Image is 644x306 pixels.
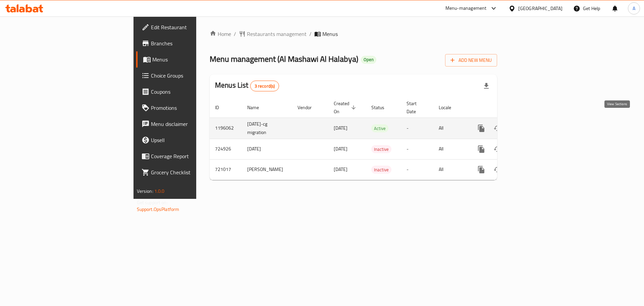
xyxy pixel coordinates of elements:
span: Grocery Checklist [151,168,236,176]
span: Coupons [151,88,236,96]
td: [DATE]-cg migration [242,118,292,139]
div: Open [361,56,376,64]
button: Change Status [489,141,505,157]
h2: Menus List [215,80,279,91]
span: Locale [439,103,460,112]
button: more [473,120,489,136]
a: Grocery Checklist [136,164,241,180]
a: Restaurants management [239,30,307,38]
div: Inactive [371,166,391,174]
button: Add New Menu [445,54,497,67]
table: enhanced table [210,97,543,180]
span: Inactive [371,166,391,174]
li: / [309,30,312,38]
td: [PERSON_NAME] [242,159,292,180]
span: Choice Groups [151,72,236,80]
span: 1.0.0 [154,187,165,195]
span: Restaurants management [247,30,307,38]
span: Menus [322,30,338,38]
span: Coverage Report [151,152,236,160]
span: Open [361,57,376,62]
span: Created On [334,99,358,116]
span: Active [371,125,388,132]
div: Export file [478,78,494,94]
a: Upsell [136,132,241,148]
td: - [401,118,433,139]
div: Total records count [250,81,279,91]
span: Upsell [151,136,236,144]
a: Coverage Report [136,148,241,164]
span: Menu management ( Al Mashawi Al Halabya ) [210,51,358,67]
th: Actions [468,97,543,118]
a: Menus [136,51,241,68]
span: Promotions [151,104,236,112]
span: Menus [152,55,236,63]
button: more [473,162,489,178]
span: Edit Restaurant [151,23,236,31]
a: Menu disclaimer [136,116,241,132]
span: Version: [137,187,153,195]
span: Menu disclaimer [151,120,236,128]
span: ID [215,103,228,112]
span: Get support on: [137,198,168,207]
span: Inactive [371,145,391,153]
button: more [473,141,489,157]
a: Promotions [136,100,241,116]
span: Start Date [407,99,425,116]
nav: breadcrumb [210,30,497,38]
td: All [433,139,468,159]
button: Change Status [489,162,505,178]
span: Add New Menu [450,56,492,64]
td: All [433,159,468,180]
span: [DATE] [334,165,347,174]
a: Edit Restaurant [136,19,241,35]
div: Active [371,124,388,132]
a: Choice Groups [136,68,241,84]
div: Menu-management [445,4,487,12]
button: Change Status [489,120,505,136]
span: A [633,5,635,12]
a: Coupons [136,84,241,100]
span: Status [371,103,393,112]
td: All [433,118,468,139]
a: Branches [136,35,241,51]
td: [DATE] [242,139,292,159]
span: 3 record(s) [251,83,279,89]
span: [DATE] [334,144,347,153]
a: Support.OpsPlatform [137,205,179,214]
span: [DATE] [334,124,347,132]
td: - [401,139,433,159]
div: [GEOGRAPHIC_DATA] [518,5,562,12]
span: Name [247,103,268,112]
span: Branches [151,39,236,47]
td: - [401,159,433,180]
span: Vendor [298,103,320,112]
